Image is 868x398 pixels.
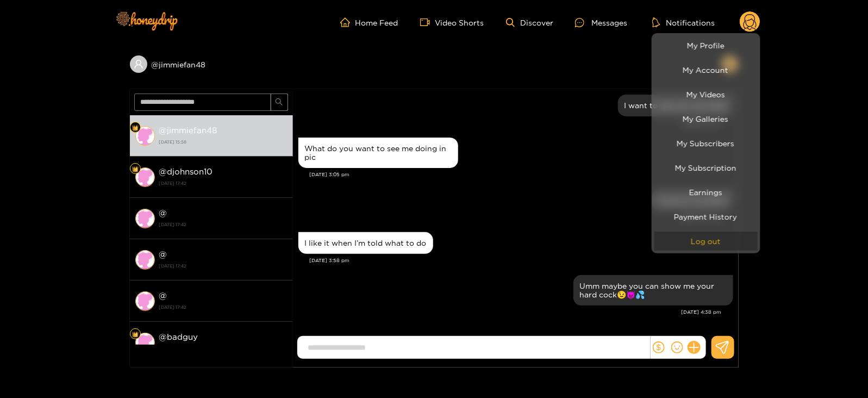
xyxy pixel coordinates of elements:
[654,158,758,177] a: My Subscription
[654,207,758,226] a: Payment History
[654,232,758,251] button: Log out
[654,85,758,104] a: My Videos
[654,134,758,153] a: My Subscribers
[654,36,758,55] a: My Profile
[654,60,758,79] a: My Account
[654,183,758,202] a: Earnings
[654,109,758,128] a: My Galleries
